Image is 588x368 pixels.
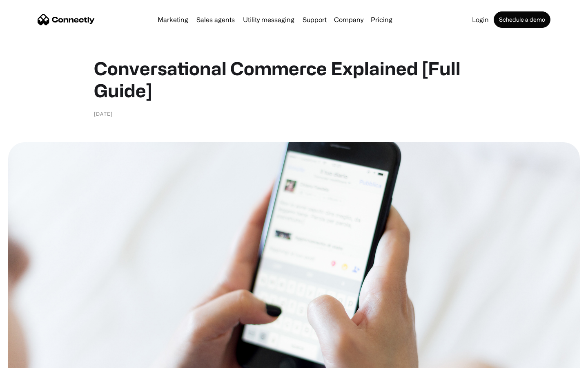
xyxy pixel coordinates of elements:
a: Support [299,16,330,23]
a: Marketing [154,16,192,23]
a: Login [469,16,492,23]
a: Utility messaging [240,16,298,23]
a: Schedule a demo [494,11,550,28]
aside: Language selected: English [8,354,49,365]
ul: Language list [16,354,49,365]
a: Sales agents [193,16,238,23]
div: Company [334,14,363,25]
a: Pricing [367,16,396,23]
div: [DATE] [94,110,113,118]
h1: Conversational Commerce Explained [Full Guide] [94,57,494,101]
